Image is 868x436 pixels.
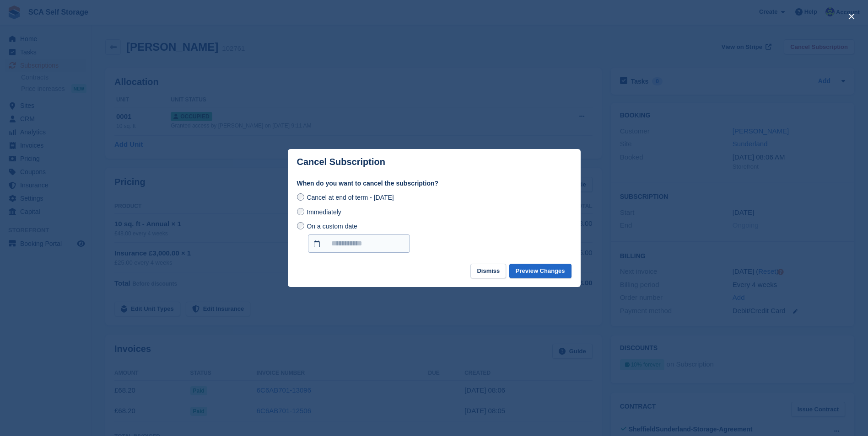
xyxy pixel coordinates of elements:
[308,234,410,253] input: On a custom date
[297,157,385,167] p: Cancel Subscription
[297,179,571,188] label: When do you want to cancel the subscription?
[297,208,304,215] input: Immediately
[297,193,304,201] input: Cancel at end of term - [DATE]
[470,264,506,279] button: Dismiss
[307,208,341,216] span: Immediately
[844,9,859,24] button: close
[509,264,571,279] button: Preview Changes
[307,223,357,230] span: On a custom date
[307,194,394,201] span: Cancel at end of term - [DATE]
[297,222,304,229] input: On a custom date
